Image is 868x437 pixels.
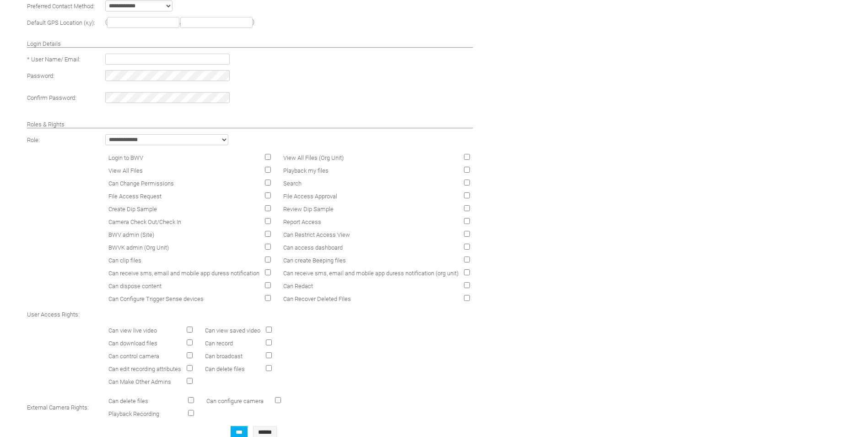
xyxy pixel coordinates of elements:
[108,231,154,238] span: BWV admin (Site)
[283,295,351,302] span: Can Recover Deleted Files
[108,283,162,290] span: Can dispose content
[283,218,321,225] span: Report Access
[108,270,259,277] span: Can receive sms, email and mobile app duress notification
[205,366,245,372] span: Can delete files
[283,167,329,174] span: Playback my files
[108,167,143,174] span: View All Files
[108,327,157,334] span: Can view live video
[283,231,350,238] span: Can Restrict Access View
[108,206,157,213] span: Create Dip Sample
[283,193,337,200] span: File Access Approval
[108,410,159,417] span: Playback Recording
[283,244,343,251] span: Can access dashboard
[25,132,102,147] td: Role:
[27,94,76,101] span: Confirm Password:
[27,3,95,10] span: Preferred Contact Method:
[27,19,95,26] span: Default GPS Location (x,y):
[108,340,157,347] span: Can download files
[108,218,181,225] span: Camera Check Out/Check In
[205,353,243,360] span: Can broadcast
[108,154,143,161] span: Login to BWV
[205,327,260,334] span: Can view saved video
[27,311,80,318] span: User Access Rights:
[108,193,162,200] span: File Access Request
[108,180,174,187] span: Can Change Permissions
[108,378,171,385] span: Can Make Other Admins
[108,257,141,264] span: Can clip files
[27,121,473,128] h4: Roles & Rights
[283,283,313,290] span: Can Redact
[283,257,346,264] span: Can create Beeping files
[108,353,159,360] span: Can control camera
[27,72,54,79] span: Password:
[205,340,233,347] span: Can record
[108,244,169,251] span: BWVK admin (Org Unit)
[103,15,475,30] td: ( , )
[283,180,302,187] span: Search
[27,40,473,47] h4: Login Details
[108,366,181,372] span: Can edit recording attributes
[25,392,102,423] td: External Camera Rights:
[27,56,81,63] span: * User Name/ Email:
[108,295,204,302] span: Can Configure Trigger Sense devices
[283,270,458,277] span: Can receive sms, email and mobile app duress notification (org unit)
[206,398,264,404] span: Can configure camera
[283,206,334,213] span: Review Dip Sample
[283,154,344,161] span: View All Files (Org Unit)
[108,398,148,404] span: Can delete files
